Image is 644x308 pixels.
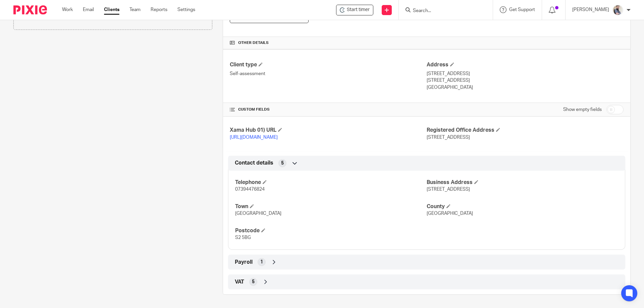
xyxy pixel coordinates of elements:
[13,5,47,14] img: Pixie
[509,7,535,12] span: Get Support
[230,127,427,134] h4: Xama Hub 01) URL
[612,5,623,15] img: Pixie%2002.jpg
[235,160,273,167] span: Contact details
[83,6,94,13] a: Email
[235,187,265,192] span: 07394476824
[260,259,263,265] span: 1
[427,84,624,91] p: [GEOGRAPHIC_DATA]
[230,135,278,140] a: [URL][DOMAIN_NAME]
[281,160,284,167] span: 5
[62,6,73,13] a: Work
[151,6,167,13] a: Reports
[235,279,244,286] span: VAT
[235,203,427,210] h4: Town
[427,179,618,186] h4: Business Address
[427,127,624,134] h4: Registered Office Address
[177,6,195,13] a: Settings
[230,107,427,112] h4: CUSTOM FIELDS
[427,77,624,84] p: [STREET_ADDRESS]
[427,203,618,210] h4: County
[427,187,470,192] span: [STREET_ADDRESS]
[238,40,269,46] span: Other details
[235,179,427,186] h4: Telephone
[235,211,281,216] span: [GEOGRAPHIC_DATA]
[427,135,470,140] span: [STREET_ADDRESS]
[412,8,473,14] input: Search
[563,106,602,113] label: Show empty fields
[572,6,609,13] p: [PERSON_NAME]
[230,70,427,77] p: Self-assessment
[104,6,119,13] a: Clients
[427,70,624,77] p: [STREET_ADDRESS]
[336,5,373,15] div: Jack Ward
[129,6,141,13] a: Team
[427,61,624,68] h4: Address
[347,6,370,13] span: Start timer
[427,211,473,216] span: [GEOGRAPHIC_DATA]
[252,279,255,285] span: 5
[230,61,427,68] h4: Client type
[235,259,253,266] span: Payroll
[235,235,251,240] span: S2 5BG
[235,227,427,234] h4: Postcode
